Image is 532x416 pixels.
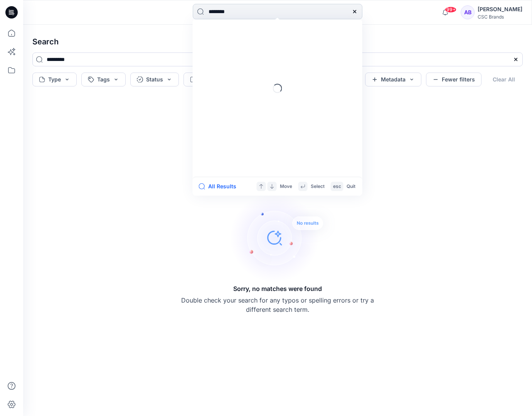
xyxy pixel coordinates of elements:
[32,73,77,86] button: Type
[230,191,338,284] img: Sorry, no matches were found
[478,5,522,14] div: [PERSON_NAME]
[365,73,421,86] button: Metadata
[26,31,529,52] h4: Search
[199,182,241,191] button: All Results
[347,183,355,191] p: Quit
[233,284,322,293] h5: Sorry, no matches were found
[333,183,341,191] p: esc
[478,14,522,20] div: CSC Brands
[280,183,292,191] p: Move
[181,296,374,314] p: Double check your search for any typos or spelling errors or try a different search term.
[311,183,325,191] p: Select
[426,73,481,86] button: Fewer filters
[184,73,232,86] button: Folder
[81,73,126,86] button: Tags
[461,5,475,19] div: AB
[130,73,179,86] button: Status
[445,7,456,13] span: 99+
